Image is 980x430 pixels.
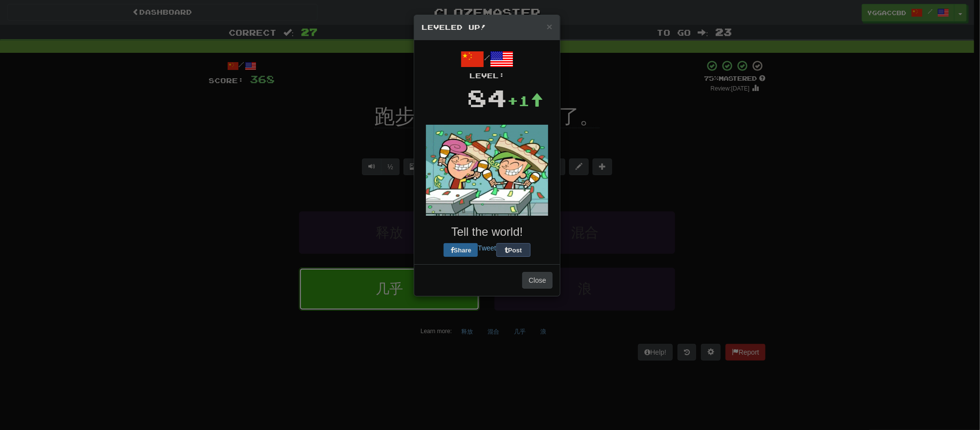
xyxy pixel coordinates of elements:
[444,243,478,257] button: Share
[467,81,507,115] div: 84
[507,91,543,111] div: +1
[422,226,553,238] h3: Tell the world!
[547,22,553,32] button: Close
[478,244,496,252] a: Tweet
[422,47,553,81] div: /
[496,243,531,257] button: Post
[522,272,553,289] button: Close
[547,21,553,32] span: ×
[422,71,553,81] div: Level:
[422,23,553,32] h5: Leveled Up!
[426,125,548,216] img: fairly-odd-parents-da00311291977d55ff188899e898f38bf0ea27628e4b7d842fa96e17094d9a08.gif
